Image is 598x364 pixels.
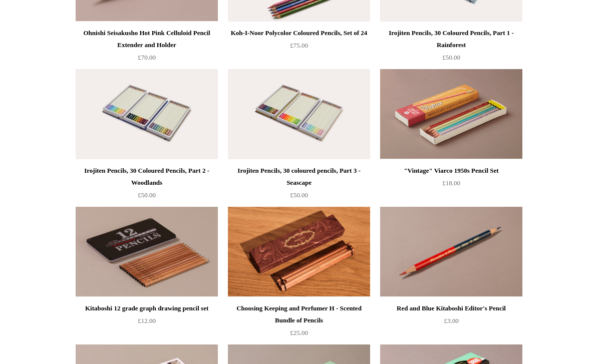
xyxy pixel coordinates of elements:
div: Irojiten Pencils, 30 coloured pencils, Part 3 - Seascape [230,165,368,189]
a: Irojiten Pencils, 30 Coloured Pencils, Part 2 - Woodlands Irojiten Pencils, 30 Coloured Pencils, ... [76,69,218,159]
div: Red and Blue Kitaboshi Editor's Pencil [383,302,520,314]
span: £25.00 [290,329,308,336]
a: Kitaboshi 12 grade graph drawing pencil set Kitaboshi 12 grade graph drawing pencil set [76,207,218,297]
a: Ohnishi Seisakusho Hot Pink Celluloid Pencil Extender and Holder £70.00 [76,27,218,68]
span: £75.00 [290,42,308,49]
div: Kitaboshi 12 grade graph drawing pencil set [78,302,215,314]
img: Irojiten Pencils, 30 Coloured Pencils, Part 2 - Woodlands [76,69,218,159]
a: Red and Blue Kitaboshi Editor's Pencil Red and Blue Kitaboshi Editor's Pencil [380,207,522,297]
span: £12.00 [138,317,156,324]
a: Koh-I-Noor Polycolor Coloured Pencils, Set of 24 £75.00 [228,27,370,68]
span: £50.00 [442,54,460,61]
img: Kitaboshi 12 grade graph drawing pencil set [76,207,218,297]
img: Irojiten Pencils, 30 coloured pencils, Part 3 - Seascape [228,69,370,159]
a: "Vintage" Viarco 1950s Pencil Set "Vintage" Viarco 1950s Pencil Set [380,69,522,159]
a: Kitaboshi 12 grade graph drawing pencil set £12.00 [76,302,218,343]
div: Choosing Keeping and Perfumer H - Scented Bundle of Pencils [230,302,368,326]
div: Irojiten Pencils, 30 Coloured Pencils, Part 1 - Rainforest [383,27,520,51]
span: £3.00 [444,317,458,324]
span: £50.00 [290,191,308,199]
a: Red and Blue Kitaboshi Editor's Pencil £3.00 [380,302,522,343]
a: Irojiten Pencils, 30 Coloured Pencils, Part 2 - Woodlands £50.00 [76,165,218,206]
img: "Vintage" Viarco 1950s Pencil Set [380,69,522,159]
a: Choosing Keeping and Perfumer H - Scented Bundle of Pencils Choosing Keeping and Perfumer H - Sce... [228,207,370,297]
span: £50.00 [138,191,156,199]
div: "Vintage" Viarco 1950s Pencil Set [383,165,520,177]
a: "Vintage" Viarco 1950s Pencil Set £18.00 [380,165,522,206]
img: Choosing Keeping and Perfumer H - Scented Bundle of Pencils [228,207,370,297]
span: £18.00 [442,179,460,187]
a: Irojiten Pencils, 30 coloured pencils, Part 3 - Seascape Irojiten Pencils, 30 coloured pencils, P... [228,69,370,159]
a: Irojiten Pencils, 30 Coloured Pencils, Part 1 - Rainforest £50.00 [380,27,522,68]
div: Ohnishi Seisakusho Hot Pink Celluloid Pencil Extender and Holder [78,27,215,51]
div: Irojiten Pencils, 30 Coloured Pencils, Part 2 - Woodlands [78,165,215,189]
a: Choosing Keeping and Perfumer H - Scented Bundle of Pencils £25.00 [228,302,370,343]
span: £70.00 [138,54,156,61]
a: Irojiten Pencils, 30 coloured pencils, Part 3 - Seascape £50.00 [228,165,370,206]
div: Koh-I-Noor Polycolor Coloured Pencils, Set of 24 [230,27,368,39]
img: Red and Blue Kitaboshi Editor's Pencil [380,207,522,297]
